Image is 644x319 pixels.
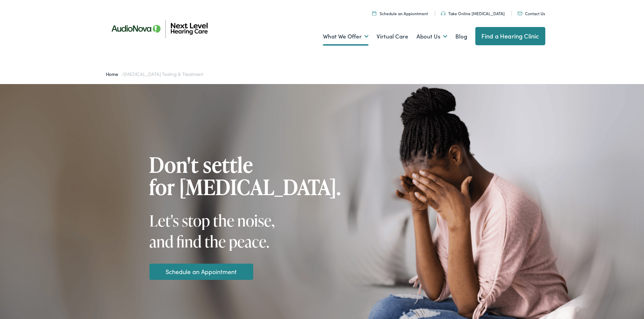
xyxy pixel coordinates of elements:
a: What We Offer [323,24,368,49]
div: Let's stop the noise, and find the peace. [149,210,295,252]
a: Find a Hearing Clinic [475,27,545,45]
span: / [106,71,203,77]
a: Schedule an Appiontment [372,10,428,16]
span: [MEDICAL_DATA] Testing & Treatment [124,71,203,77]
a: Schedule an Appointment [166,267,237,276]
a: About Us [416,24,447,49]
a: Blog [455,24,467,49]
img: Calendar icon representing the ability to schedule a hearing test or hearing aid appointment at N... [372,11,376,16]
img: An icon representing mail communication is presented in a unique teal color. [518,12,522,15]
a: Virtual Care [377,24,408,49]
a: Contact Us [518,10,545,16]
img: An icon symbolizing headphones, colored in teal, suggests audio-related services or features. [441,11,446,16]
a: Take Online [MEDICAL_DATA] [441,10,505,16]
h1: Don't settle for [MEDICAL_DATA]. [149,154,341,198]
a: Home [106,71,122,77]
